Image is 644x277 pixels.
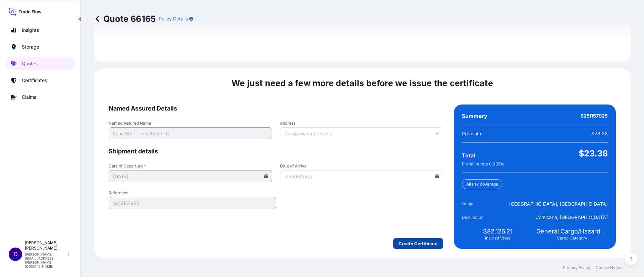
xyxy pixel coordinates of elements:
[6,23,75,37] a: Insights
[6,57,75,70] a: Quotes
[485,235,511,241] span: Insured Value
[462,161,504,167] span: Premium rate 0.035 %
[462,113,487,119] span: Summary
[591,130,608,137] span: $23.38
[462,201,499,207] span: Origin
[398,240,438,247] p: Create Certificate
[22,60,38,67] p: Quotes
[6,40,75,54] a: Storage
[109,190,276,196] span: Reference
[509,201,608,207] span: [GEOGRAPHIC_DATA], [GEOGRAPHIC_DATA]
[280,163,443,169] span: Date of Arrival
[462,214,499,221] span: Destination
[581,113,608,119] span: S25I157925
[25,240,66,251] p: [PERSON_NAME] [PERSON_NAME]
[109,170,272,182] input: mm/dd/yyyy
[393,238,443,249] button: Create Certificate
[22,44,39,50] p: Storage
[462,152,475,159] span: Total
[109,197,276,209] input: Your internal reference
[596,265,623,270] a: Cookie Notice
[536,227,608,235] span: General Cargo/Hazardous Material
[6,90,75,104] a: Claims
[109,121,272,126] span: Named Assured Name
[231,78,493,88] span: We just need a few more details before we issue the certificate
[557,235,587,241] span: Cargo Category
[462,130,481,137] span: Premium
[13,251,18,258] span: D
[563,265,590,270] a: Privacy Policy
[462,179,502,189] div: All risk coverage
[280,121,443,126] span: Address
[94,13,156,24] p: Quote 66165
[280,170,443,182] input: mm/dd/yyyy
[6,74,75,87] a: Certificates
[109,147,443,155] span: Shipment details
[535,214,608,221] span: Corsicana, [GEOGRAPHIC_DATA]
[22,94,36,100] p: Claims
[483,227,513,235] span: $82,126.21
[22,77,47,84] p: Certificates
[25,252,66,268] p: [PERSON_NAME][EMAIL_ADDRESS][PERSON_NAME][DOMAIN_NAME]
[579,148,608,159] span: $23.38
[159,15,188,22] p: Policy Details
[22,27,39,33] p: Insights
[280,127,443,139] input: Cargo owner address
[109,163,272,169] span: Date of Departure
[109,105,443,113] span: Named Assured Details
